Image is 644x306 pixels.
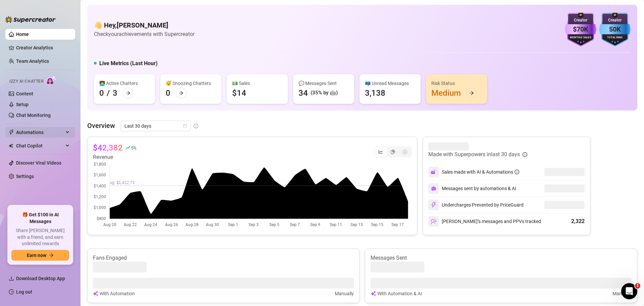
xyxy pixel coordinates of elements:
[523,152,527,157] span: info-circle
[335,290,354,297] article: Manually
[428,216,541,227] div: [PERSON_NAME]’s messages and PPVs tracked
[183,124,187,128] span: calendar
[599,17,631,24] div: Creator
[16,289,32,295] a: Log out
[402,149,407,154] span: dollar-circle
[16,140,64,151] span: Chat Copilot
[612,290,632,297] article: Manually
[232,88,246,98] div: $14
[390,149,395,154] span: pie-chart
[16,91,33,96] a: Content
[166,88,170,98] div: 0
[124,121,187,131] span: Last 30 days
[565,13,596,46] img: purple-badge-B9DA21FR.svg
[179,91,183,95] span: arrow-right
[16,127,64,138] span: Automations
[371,254,632,262] article: Messages Sent
[371,290,376,297] img: svg%3e
[16,113,51,118] a: Chat Monitoring
[16,102,29,107] a: Setup
[126,91,130,95] span: arrow-right
[11,212,69,225] span: 🎁 Get $100 in AI Messages
[365,88,385,98] div: 3,138
[599,24,631,35] div: 50K
[431,186,436,191] img: svg%3e
[99,59,158,68] h5: Live Metrics (Last Hour)
[49,253,54,258] span: arrow-right
[131,144,136,151] span: 5 %
[99,88,104,98] div: 0
[16,174,34,179] a: Settings
[16,160,61,166] a: Discover Viral Videos
[565,24,596,35] div: $70K
[46,76,56,85] img: AI Chatter
[374,146,412,157] div: segmented control
[599,36,631,40] div: Total Fans
[87,121,115,131] article: Overview
[11,250,69,261] button: Earn nowarrow-right
[113,88,117,98] div: 3
[565,36,596,40] div: Monthly Sales
[99,80,150,87] div: 👩‍💻 Active Chatters
[94,20,195,30] h4: 👋 Hey, [PERSON_NAME]
[378,149,383,154] span: line-chart
[27,253,46,258] span: Earn now
[16,32,29,37] a: Home
[621,283,637,299] iframe: Intercom live chat
[365,80,415,87] div: 📪 Unread Messages
[431,80,482,87] div: Risk Status
[599,13,631,46] img: blue-badge-DgoSNQY1.svg
[194,124,198,128] span: info-circle
[93,142,123,153] article: $42,382
[515,170,519,174] span: info-circle
[299,80,349,87] div: 💬 Messages Sent
[571,217,585,225] div: 2,322
[93,254,354,262] article: Fans Engaged
[9,276,14,281] span: download
[377,290,422,297] article: With Automation & AI
[431,218,437,224] img: svg%3e
[11,227,69,247] span: Share [PERSON_NAME] with a friend, and earn unlimited rewards
[9,143,13,148] img: Chat Copilot
[232,80,282,87] div: 💵 Sales
[299,88,308,98] div: 34
[428,200,524,210] div: Undercharges Prevented by PriceGuard
[442,168,519,176] div: Sales made with AI & Automations
[469,91,474,95] span: arrow-right
[5,16,56,23] img: logo-BBDzfeDw.svg
[428,183,516,194] div: Messages sent by automations & AI
[16,276,65,281] span: Download Desktop App
[16,58,49,64] a: Team Analytics
[93,290,98,297] img: svg%3e
[311,89,338,97] div: (35% by 🤖)
[16,42,70,53] a: Creator Analytics
[635,283,640,289] span: 1
[94,30,195,38] article: Check your achievements with Supercreator
[428,150,520,159] article: Made with Superpowers in last 30 days
[431,169,437,175] img: svg%3e
[93,153,136,161] article: Revenue
[125,145,130,150] span: rise
[431,202,437,208] img: svg%3e
[100,290,135,297] article: With Automation
[166,80,216,87] div: 😴 Snoozing Chatters
[9,130,14,135] span: thunderbolt
[9,78,43,85] span: Izzy AI Chatter
[565,17,596,24] div: Creator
